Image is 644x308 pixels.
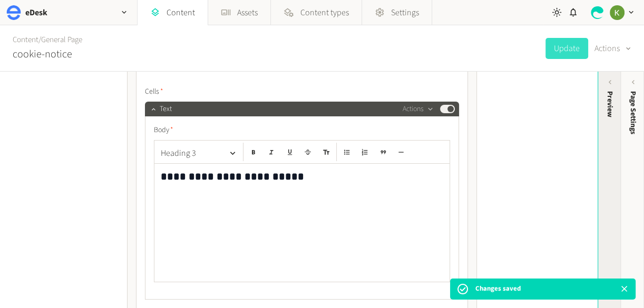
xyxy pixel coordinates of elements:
span: Body [154,125,173,136]
a: General Page [41,34,82,45]
button: Heading 3 [157,143,241,164]
a: Content [13,34,38,45]
span: / [38,34,41,45]
span: Text [160,104,172,115]
button: Update [545,38,588,59]
button: Actions [594,38,631,59]
img: Keelin Terry [610,5,625,20]
span: Cells [145,86,163,97]
span: Settings [391,6,419,19]
span: Page Settings [628,91,639,134]
div: Preview [604,91,616,117]
button: Actions [403,103,434,115]
p: Changes saved [475,284,521,294]
img: eDesk [6,5,21,20]
span: Content types [300,6,349,19]
h2: eDesk [25,6,47,19]
h2: cookie-notice [13,46,72,62]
